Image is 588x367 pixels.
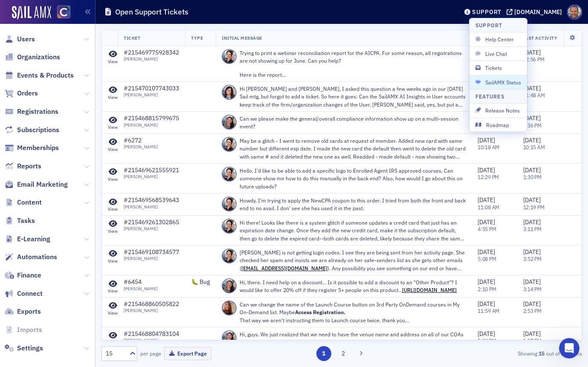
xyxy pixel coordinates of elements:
div: View [108,124,118,130]
div: View [108,288,118,294]
b: under 15 minutes [21,135,80,142]
div: asldkjfalskdjflkajsdfk [88,58,164,77]
img: SailAMX [12,6,51,20]
span: [DATE] [523,49,541,56]
a: Events & Products [5,71,74,80]
h4: Features [475,92,504,100]
div: [PERSON_NAME] [124,204,179,210]
div: View [108,310,118,316]
span: Email Marketing [17,180,68,189]
div: Operator • 6m ago [14,150,63,155]
button: Release Notes [469,104,527,117]
p: Hi, guys. We just realized that we need to have the venue name and address on all of our COAs for... [240,330,466,346]
p: Hi there! Looks like there is a system glitch if someone updates a credit card that just has an e... [240,219,466,242]
span: Last Activity [523,35,558,41]
p: Hello. I'd like to be able to add a specific logo to Enrolled Agent IRS approved courses. Can som... [240,167,466,190]
div: Can we change the name of the Launch Course button on 3rd Party OnDemand courses in My On-Demand ... [240,301,466,316]
div: [PERSON_NAME] [124,174,179,179]
span: Content [17,198,42,207]
a: Content [5,198,42,207]
span: Live Chat [475,50,521,58]
div: #215470107743033 [124,85,179,92]
span: Profile [567,5,582,20]
a: Connect [5,289,43,298]
time: 2:53 PM [523,307,542,314]
span: [DATE] [523,330,541,338]
h4: Support [475,21,503,29]
span: [DATE] [478,166,495,174]
span: Orders [17,89,38,98]
div: #215469261302865 [124,219,179,226]
a: View Homepage [51,6,70,20]
span: Type [191,35,203,41]
span: [DATE] [478,196,495,204]
div: #6454 [124,278,158,286]
a: Registrations [5,107,58,116]
span: [DATE] [523,300,541,308]
div: #215468815799675 [124,115,179,122]
p: Here is the report [240,71,466,78]
time: 10:15 AM [523,144,545,150]
button: Export Page [164,347,211,360]
a: Organizations [5,52,60,62]
button: Help Center [469,32,527,46]
button: Tickets [469,61,527,75]
a: Reports [5,162,41,171]
span: [DATE] [478,248,495,256]
time: 1:30 PM [523,173,542,180]
span: Imports [17,325,42,335]
span: Memberships [17,143,59,153]
time: 3:11 PM [523,225,542,232]
h1: Open Support Tickets [115,7,188,17]
span: SailAMX Status [475,78,521,86]
time: 5:08 PM [478,255,496,262]
span: [DATE] [478,136,495,144]
span: Tasks [17,216,35,225]
div: [PERSON_NAME] [124,122,179,128]
time: 5:04 PM [478,337,496,344]
div: View [108,147,118,152]
div: #215468804783104 [124,330,179,338]
div: View [108,206,118,212]
div: View [108,258,118,264]
span: Exports [17,307,41,316]
span: Events & Products [17,71,74,80]
div: #215469621555921 [124,167,179,174]
p: [PERSON_NAME] is not getting login codes. I see they are being sent from her activity page. She c... [240,249,466,272]
span: Automations [17,252,57,262]
time: 3:14 PM [523,286,542,292]
a: Memberships [5,143,59,153]
div: [PERSON_NAME] [124,92,179,98]
textarea: Message… [7,261,163,276]
span: Connect [17,289,43,298]
div: Showing out of items [428,350,582,357]
span: Finance [17,271,41,280]
span: Roadmap [475,121,521,129]
time: 11:59 AM [478,307,499,314]
time: 10:18 AM [478,144,499,150]
div: #215469108734577 [124,249,179,256]
span: [DATE] [478,330,495,338]
span: [DATE] [523,278,541,286]
a: Email Marketing [5,180,68,189]
span: [DATE] [523,166,541,174]
img: SailAMX [57,6,70,19]
span: [DATE] [523,218,541,226]
p: Hi [PERSON_NAME] and [PERSON_NAME], I asked this question a few weeks ago in our [DATE] Sail mtg,... [240,85,466,108]
span: [DATE] [478,218,495,226]
p: May be a glitch - I went to remove old cards at request of member. Added new card with same numbe... [240,137,466,160]
label: per page [140,350,161,357]
div: Greg says… [7,58,164,84]
div: [PERSON_NAME] [124,308,179,313]
div: #215469568539643 [124,197,179,204]
span: [DATE] [478,278,495,286]
span: Tickets [475,64,521,72]
time: 2:36 PM [523,122,542,129]
div: View [108,59,118,64]
p: Can we please make the general/overall compliance information show up on a multi-session event? [240,115,466,130]
button: Upload attachment [41,279,47,286]
span: [DATE] [523,84,541,92]
div: Support [472,8,501,16]
h1: Operator [41,4,72,11]
button: [DOMAIN_NAME] [507,9,565,15]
